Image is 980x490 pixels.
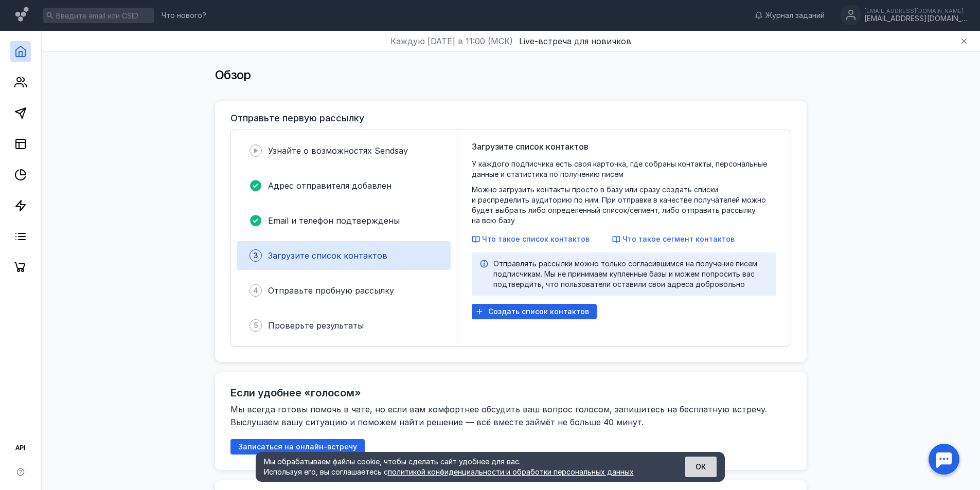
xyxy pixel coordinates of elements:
div: [EMAIL_ADDRESS][DOMAIN_NAME] [864,14,967,23]
span: Обзор [215,67,251,82]
span: Проверьте результаты [268,320,364,331]
span: Загрузите список контактов [268,250,387,261]
span: 5 [254,320,258,331]
span: Отправьте пробную рассылку [268,285,394,296]
span: Создать список контактов [488,307,589,316]
span: Журнал заданий [765,10,825,21]
a: Что нового? [156,12,211,19]
a: Журнал заданий [750,10,830,21]
span: Мы всегда готовы помочь в чате, но если вам комфортнее обсудить ваш вопрос голосом, запишитесь на... [230,404,770,427]
span: 4 [253,285,258,296]
a: Записаться на онлайн-встречу [230,442,365,451]
h2: Если удобнее «голосом» [230,387,361,399]
span: Загрузите список контактов [472,140,589,153]
button: Что такое сегмент контактов [612,234,735,244]
button: ОК [685,457,717,477]
h3: Отправьте первую рассылку [230,113,364,123]
button: Live-встреча для новичков [519,35,631,47]
button: Создать список контактов [472,304,597,319]
span: 3 [253,250,258,261]
a: политикой конфиденциальности и обработки персональных данных [388,467,634,476]
span: Live-встреча для новичков [519,36,631,46]
span: Каждую [DATE] в 11:00 (МСК) [390,35,513,47]
button: Записаться на онлайн-встречу [230,439,365,455]
button: Что такое список контактов [472,234,590,244]
input: Введите email или CSID [43,8,154,23]
span: Узнайте о возможностях Sendsay [268,146,408,156]
div: [EMAIL_ADDRESS][DOMAIN_NAME] [864,8,967,14]
div: Мы обрабатываем файлы cookie, чтобы сделать сайт удобнее для вас. Используя его, вы соглашаетесь c [264,457,660,477]
span: Что такое список контактов [482,234,590,243]
span: Что такое сегмент контактов [622,234,735,243]
span: У каждого подписчика есть своя карточка, где собраны контакты, персональные данные и статистика п... [472,159,776,226]
span: Записаться на онлайн-встречу [238,443,357,451]
span: Адрес отправителя добавлен [268,180,391,191]
span: Что нового? [162,12,206,19]
div: Отправлять рассылки можно только согласившимся на получение писем подписчикам. Мы не принимаем ку... [493,259,768,289]
span: Email и телефон подтверждены [268,215,400,226]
